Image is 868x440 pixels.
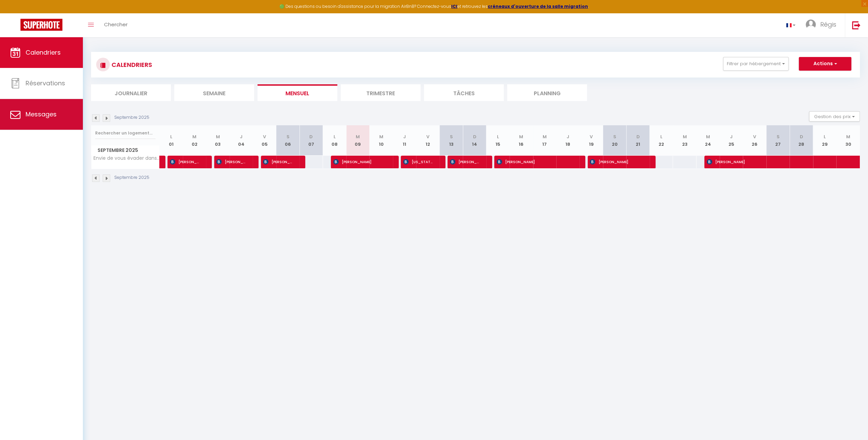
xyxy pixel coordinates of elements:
button: Ouvrir le widget de chat LiveChat [5,3,26,23]
th: 19 [579,125,603,156]
abbr: V [590,133,593,140]
abbr: S [286,133,289,140]
li: Journalier [91,84,171,101]
button: Filtrer par hébergement [723,57,789,71]
th: 29 [813,125,836,156]
button: Actions [799,57,851,71]
th: 21 [626,125,649,156]
input: Rechercher un logement... [95,127,156,139]
a: créneaux d'ouverture de la salle migration [488,3,588,9]
p: Septembre 2025 [114,174,149,181]
abbr: J [240,133,242,140]
span: [PERSON_NAME] [216,155,247,168]
abbr: M [682,133,687,140]
abbr: D [473,133,476,140]
th: 07 [299,125,323,156]
th: 12 [416,125,439,156]
span: Septembre 2025 [91,145,159,155]
abbr: J [567,133,569,140]
img: logout [852,21,860,29]
abbr: L [660,133,662,140]
span: [PERSON_NAME] [707,155,816,168]
abbr: L [334,133,336,140]
abbr: D [636,133,639,140]
th: 20 [603,125,626,156]
span: Calendriers [26,48,61,57]
th: 14 [463,125,486,156]
th: 06 [276,125,299,156]
span: Réservations [26,79,65,87]
abbr: M [846,133,850,140]
th: 26 [743,125,766,156]
abbr: L [170,133,172,140]
abbr: M [192,133,196,140]
img: Super Booking [20,19,62,31]
span: [US_STATE][PERSON_NAME] [403,155,434,168]
span: [PERSON_NAME] [450,155,481,168]
span: [PERSON_NAME] [263,155,294,168]
abbr: V [263,133,266,140]
th: 01 [160,125,183,156]
th: 04 [230,125,253,156]
abbr: L [824,133,826,140]
abbr: J [403,133,406,140]
span: [PERSON_NAME] [590,155,644,168]
button: Gestion des prix [809,111,860,122]
li: Tâches [424,84,504,101]
th: 03 [206,125,229,156]
span: [PERSON_NAME] [170,155,201,168]
span: [PERSON_NAME] [497,155,574,168]
abbr: M [379,133,383,140]
th: 08 [323,125,346,156]
th: 22 [650,125,673,156]
th: 10 [369,125,393,156]
th: 13 [440,125,463,156]
a: Chercher [99,13,133,37]
th: 28 [790,125,813,156]
li: Planning [507,84,587,101]
abbr: V [753,133,756,140]
abbr: L [497,133,499,140]
span: [PERSON_NAME] [333,155,387,168]
p: Septembre 2025 [114,114,149,121]
th: 02 [183,125,206,156]
span: Envie de vous évader dans la vallée de la Meuse? [92,156,161,161]
th: 09 [346,125,369,156]
img: ... [806,19,816,30]
a: ICI [451,3,457,9]
th: 16 [510,125,533,156]
th: 23 [673,125,696,156]
span: Chercher [104,21,128,28]
abbr: D [800,133,803,140]
th: 25 [720,125,743,156]
abbr: S [613,133,616,140]
th: 11 [393,125,416,156]
abbr: M [543,133,547,140]
th: 15 [486,125,510,156]
abbr: S [450,133,453,140]
abbr: V [426,133,429,140]
th: 27 [766,125,790,156]
abbr: J [730,133,733,140]
th: 24 [696,125,720,156]
abbr: S [777,133,780,140]
abbr: M [216,133,220,140]
span: Régis [820,20,836,29]
h3: CALENDRIERS [110,57,152,72]
span: Messages [26,110,57,118]
li: Trimestre [341,84,421,101]
abbr: D [309,133,313,140]
abbr: M [356,133,360,140]
th: 18 [556,125,579,156]
th: 17 [533,125,556,156]
abbr: M [519,133,523,140]
a: ... Régis [800,13,845,37]
li: Mensuel [258,84,337,101]
abbr: M [706,133,710,140]
th: 30 [836,125,860,156]
li: Semaine [174,84,254,101]
th: 05 [253,125,276,156]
